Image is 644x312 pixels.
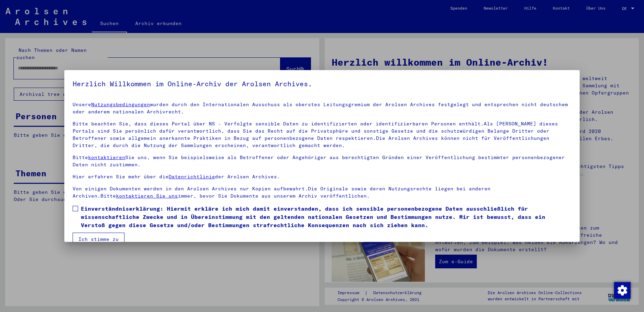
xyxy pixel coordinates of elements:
[73,173,571,180] p: Hier erfahren Sie mehr über die der Arolsen Archives.
[73,120,571,149] p: Bitte beachten Sie, dass dieses Portal über NS - Verfolgte sensible Daten zu identifizierten oder...
[73,185,571,200] p: Von einigen Dokumenten werden in den Arolsen Archives nur Kopien aufbewahrt.Die Originale sowie d...
[88,154,125,160] a: kontaktieren
[116,193,178,199] a: kontaktieren Sie uns
[73,101,571,115] p: Unsere wurden durch den Internationalen Ausschuss als oberstes Leitungsgremium der Arolsen Archiv...
[169,174,215,180] a: Datenrichtlinie
[81,204,571,229] span: Einverständniserklärung: Hiermit erkläre ich mich damit einverstanden, dass ich sensible personen...
[73,154,571,168] p: Bitte Sie uns, wenn Sie beispielsweise als Betroffener oder Angehöriger aus berechtigten Gründen ...
[91,101,150,108] a: Nutzungsbedingungen
[614,282,631,299] img: Zustimmung ändern
[73,233,125,246] button: Ich stimme zu
[73,78,571,89] h5: Herzlich Willkommen im Online-Archiv der Arolsen Archives.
